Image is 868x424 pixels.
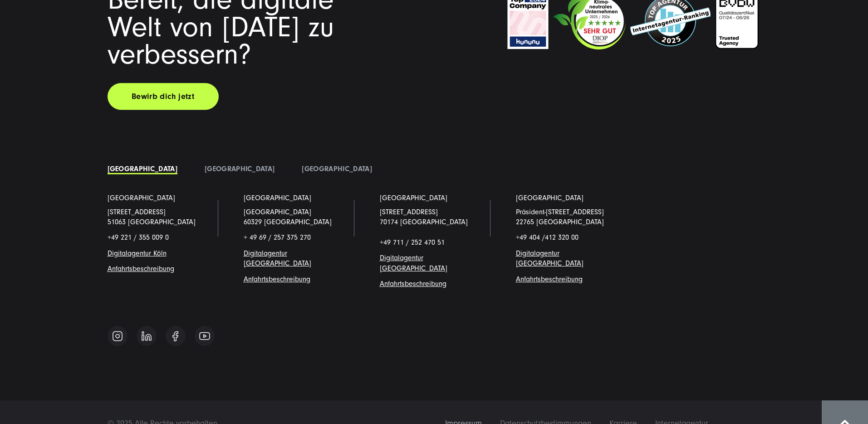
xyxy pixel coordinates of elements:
[380,193,447,203] a: [GEOGRAPHIC_DATA]
[380,238,445,247] span: +49 711 / 252 470 51
[302,165,372,173] a: [GEOGRAPHIC_DATA]
[244,233,311,242] span: + 49 69 / 257 375 270
[516,193,584,203] a: [GEOGRAPHIC_DATA]
[108,218,196,226] a: 51063 [GEOGRAPHIC_DATA]
[108,193,175,203] a: [GEOGRAPHIC_DATA]
[108,232,216,242] p: +49 221 / 355 009 0
[112,330,123,342] img: Follow us on Instagram
[172,331,178,341] img: Follow us on Facebook
[108,249,163,257] a: Digitalagentur Köl
[108,165,177,173] a: [GEOGRAPHIC_DATA]
[108,265,174,273] a: Anfahrtsbeschreibung
[380,280,446,288] a: Anfahrtsbeschreibung
[244,275,310,283] span: g
[516,233,579,242] span: +49 404 /
[380,254,447,272] a: Digitalagentur [GEOGRAPHIC_DATA]
[244,275,306,283] a: Anfahrtsbeschreibun
[244,193,311,203] a: [GEOGRAPHIC_DATA]
[108,83,219,110] a: Bewirb dich jetzt
[163,249,167,257] a: n
[205,165,275,173] a: [GEOGRAPHIC_DATA]
[380,208,438,216] a: [STREET_ADDRESS]
[108,208,166,216] a: [STREET_ADDRESS]
[142,331,152,341] img: Follow us on Linkedin
[199,332,210,340] img: Follow us on Youtube
[516,275,583,283] a: Anfahrtsbeschreibung
[545,233,579,242] span: 412 320 00
[516,249,584,267] a: Digitalagentur [GEOGRAPHIC_DATA]
[380,218,468,226] a: 70174 [GEOGRAPHIC_DATA]
[244,249,311,267] a: Digitalagentur [GEOGRAPHIC_DATA]
[244,218,332,226] a: 60329 [GEOGRAPHIC_DATA]
[244,208,311,216] span: [GEOGRAPHIC_DATA]
[516,207,625,227] p: Präsident-[STREET_ADDRESS] 22765 [GEOGRAPHIC_DATA]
